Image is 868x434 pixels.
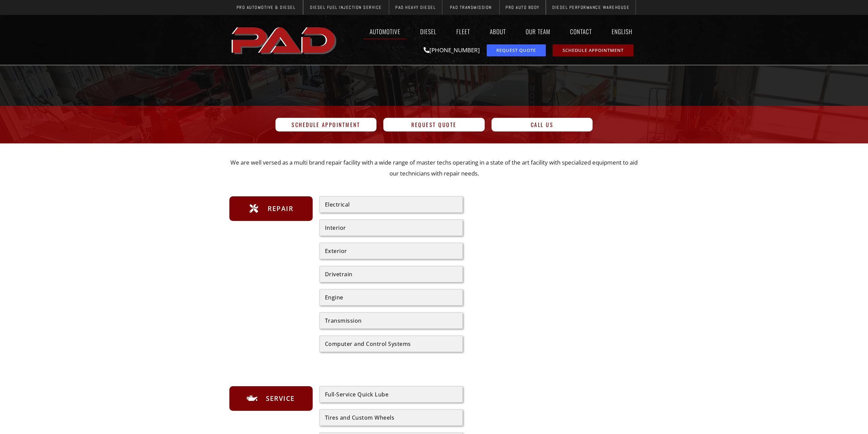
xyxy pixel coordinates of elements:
a: Fleet [450,24,476,39]
a: Request Quote [383,118,485,131]
span: Service [264,393,295,404]
a: Schedule Appointment [275,118,377,131]
div: Computer and Control Systems [325,341,457,347]
img: The image shows the word "PAD" in bold, red, uppercase letters with a slight shadow effect. [229,22,340,58]
a: About [483,24,512,39]
a: pro automotive and diesel home page [229,22,340,58]
span: Pro Automotive & Diesel [237,5,296,10]
div: Exterior [325,248,457,254]
a: English [605,24,639,39]
span: Call Us [531,122,554,127]
span: PAD Transmission [450,5,492,10]
span: Request Quote [411,122,457,127]
nav: Menu [340,24,639,39]
p: We are well versed as a multi brand repair facility with a wide range of master techs operating i... [229,157,639,179]
span: Pro Auto Body [506,5,540,10]
span: Schedule Appointment [563,48,624,53]
a: schedule repair or service appointment [553,44,634,56]
span: Schedule Appointment [291,122,360,127]
span: Request Quote [496,48,536,53]
span: Diesel Fuel Injection Service [310,5,382,10]
div: Tires and Custom Wheels [325,415,457,420]
a: Automotive [363,24,407,39]
div: Engine [325,295,457,300]
div: Electrical [325,202,457,207]
div: Full-Service Quick Lube [325,392,457,397]
div: Transmission [325,318,457,323]
span: Repair [266,203,293,214]
a: [PHONE_NUMBER] [424,46,480,54]
span: Diesel Performance Warehouse [552,5,629,10]
a: Our Team [519,24,557,39]
a: Contact [564,24,598,39]
div: Drivetrain [325,271,457,277]
a: Diesel [414,24,443,39]
a: request a service or repair quote [487,44,546,56]
div: Interior [325,225,457,230]
span: PAD Heavy Diesel [395,5,436,10]
a: Call Us [492,118,593,131]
